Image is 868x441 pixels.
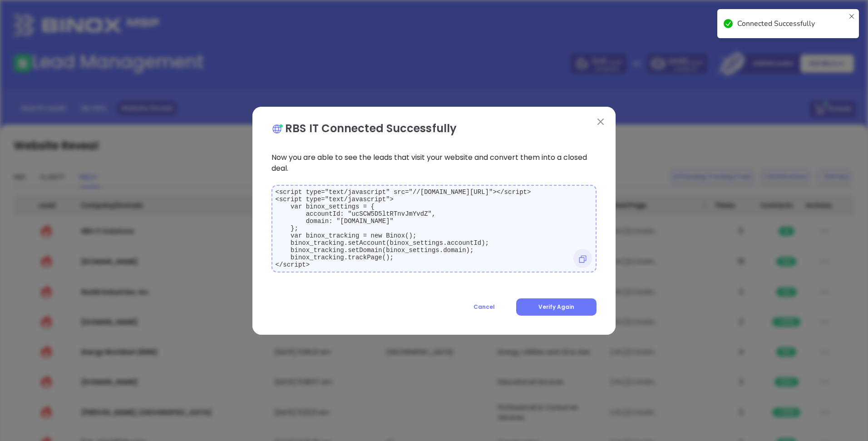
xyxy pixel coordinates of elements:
div: Connected Successfully [737,18,845,29]
img: close modal [597,119,604,125]
span: Cancel [473,303,495,311]
p: RBS IT Connected Successfully [271,120,457,137]
p: Now you are able to see the leads that visit your website and convert them into a closed deal. [271,141,597,185]
button: Cancel [457,298,512,316]
span: Verify Again [538,303,574,311]
code: <script type="text/javascript" src="//[DOMAIN_NAME][URL]"></script> <script type="text/javascript... [276,188,531,268]
button: Verify Again [516,298,597,316]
